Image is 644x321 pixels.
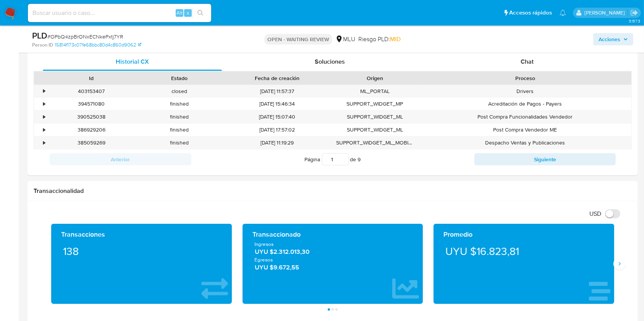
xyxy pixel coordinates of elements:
span: MID [390,35,401,43]
div: Post Compra Funcionalidades Vendedor [419,111,631,123]
div: Fecha de creación [229,74,325,82]
div: finished [136,111,224,123]
div: [DATE] 17:57:02 [223,124,331,136]
span: Alt [176,9,183,16]
div: [DATE] 15:07:40 [223,111,331,123]
div: 394571080 [47,98,136,110]
div: 386929206 [47,124,136,136]
p: ximena.felix@mercadolibre.com [584,9,628,16]
div: Despacho Ventas y Publicaciones [419,136,631,149]
span: Página de [305,153,361,165]
button: Anterior [50,153,191,165]
div: SUPPORT_WIDGET_ML_MOBILE [331,136,419,149]
div: ML_PORTAL [331,85,419,98]
span: 9 [358,156,361,163]
span: Riesgo PLD: [358,35,401,43]
span: Historial CX [116,57,149,66]
a: Notificaciones [560,10,566,16]
span: Acciones [599,33,620,45]
div: • [43,126,45,133]
span: s [187,9,189,16]
div: [DATE] 11:57:37 [223,85,331,98]
span: Soluciones [315,57,345,66]
button: Siguiente [474,153,616,165]
div: Id [53,74,130,82]
input: Buscar usuario o caso... [28,8,211,18]
a: 15814f173c07fe68bbc80d4c860d9062 [55,42,141,48]
div: finished [136,124,224,136]
h1: Transaccionalidad [34,187,632,195]
div: Estado [141,74,218,82]
div: Drivers [419,85,631,98]
div: MLU [335,35,355,43]
div: • [43,113,45,120]
div: [DATE] 15:46:34 [223,98,331,110]
span: # OPbQ4zpBrONxECNkePxtj7YR [47,33,123,40]
span: 3.157.3 [629,18,640,24]
div: • [43,88,45,95]
b: PLD [32,29,47,42]
a: Salir [630,9,638,17]
div: 385059269 [47,136,136,149]
p: OPEN - WAITING REVIEW [264,34,332,45]
button: search-icon [193,8,208,18]
div: closed [136,85,224,98]
b: Person ID [32,42,53,48]
div: • [43,139,45,146]
div: Origen [336,74,414,82]
div: • [43,100,45,108]
div: finished [136,98,224,110]
span: Accesos rápidos [509,9,552,17]
div: SUPPORT_WIDGET_ML [331,124,419,136]
div: Acreditación de Pagos - Payers [419,98,631,110]
div: SUPPORT_WIDGET_MP [331,98,419,110]
div: Proceso [424,74,626,82]
div: 390525038 [47,111,136,123]
div: [DATE] 11:19:29 [223,136,331,149]
div: SUPPORT_WIDGET_ML [331,111,419,123]
div: Post Compra Vendedor ME [419,124,631,136]
button: Acciones [593,33,633,45]
div: finished [136,136,224,149]
span: Chat [521,57,534,66]
div: 403153407 [47,85,136,98]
